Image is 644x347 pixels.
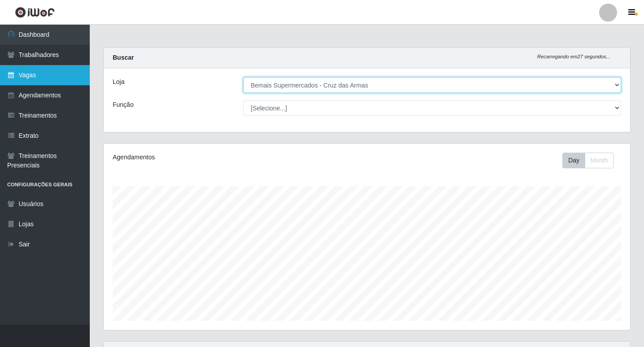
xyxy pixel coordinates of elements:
div: First group [562,153,614,168]
button: Day [562,153,585,168]
div: Agendamentos [113,153,317,162]
div: Toolbar with button groups [562,153,621,168]
strong: Buscar [113,54,134,61]
button: Month [585,153,614,168]
label: Função [113,100,134,110]
label: Loja [113,77,124,87]
img: CoreUI Logo [15,7,55,18]
i: Recarregando em 27 segundos... [537,54,610,59]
